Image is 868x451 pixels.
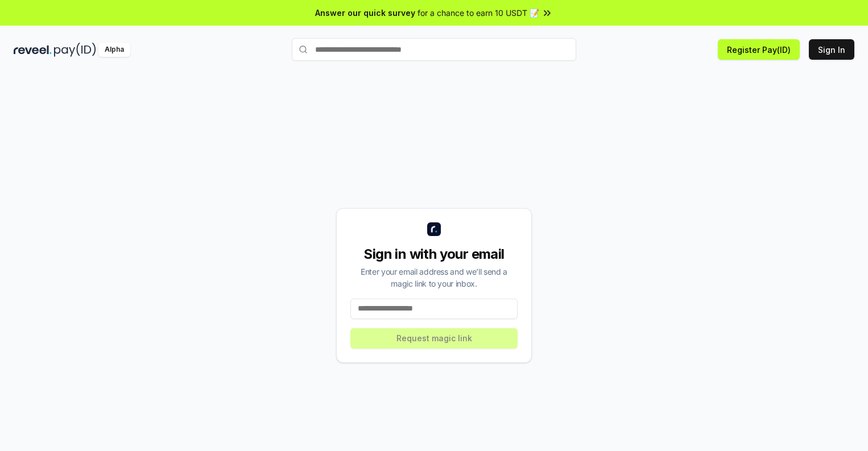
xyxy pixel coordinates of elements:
button: Register Pay(ID) [718,39,800,60]
div: Alpha [98,43,130,57]
span: for a chance to earn 10 USDT 📝 [418,7,539,19]
img: reveel_dark [14,43,52,57]
img: pay_id [54,43,96,57]
img: logo_small [427,222,441,236]
span: Answer our quick survey [315,7,415,19]
div: Sign in with your email [350,245,518,263]
div: Enter your email address and we’ll send a magic link to your inbox. [350,266,518,289]
button: Sign In [809,39,854,60]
